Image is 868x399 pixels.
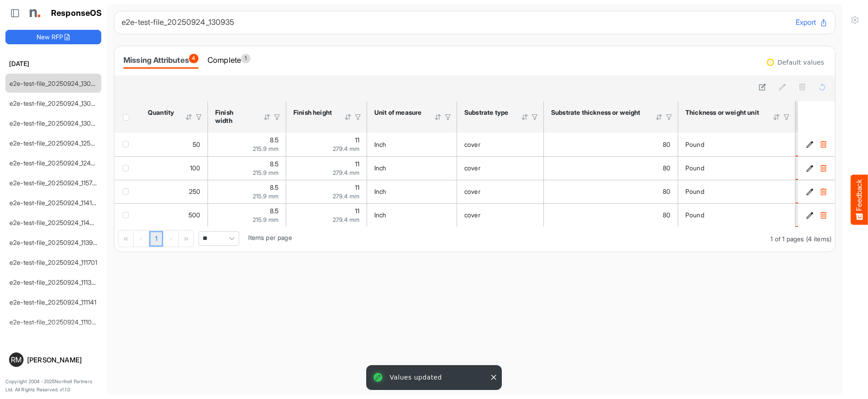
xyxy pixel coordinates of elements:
[241,54,250,63] span: 1
[355,160,359,168] span: 11
[270,183,278,191] span: 8.5
[819,211,828,220] button: Delete
[806,235,831,243] span: (4 items)
[208,54,250,66] div: Complete
[355,136,359,144] span: 11
[805,211,814,220] button: Edit
[193,141,200,148] span: 50
[489,373,498,382] button: Close
[544,203,678,227] td: 80 is template cell Column Header httpsnorthellcomontologiesmapping-rulesmaterialhasmaterialthick...
[851,174,868,225] button: Feedback
[9,99,103,107] a: e2e-test-file_20250924_130824
[798,133,837,156] td: 79495281-88f5-45ce-a624-3c6f1f6ec847 is template cell Column Header
[355,207,359,215] span: 11
[805,187,814,196] button: Edit
[253,169,278,176] span: 215.9 mm
[464,164,481,172] span: cover
[198,231,239,246] span: Pagerdropdown
[464,108,509,117] div: Substrate type
[367,180,457,203] td: Inch is template cell Column Header httpsnorthellcomontologiesmapping-rulesmeasurementhasunitofme...
[9,298,97,306] a: e2e-test-file_20250924_111141
[114,203,141,227] td: checkbox
[770,235,804,243] span: 1 of 1 pages
[333,169,359,176] span: 279.4 mm
[270,207,278,215] span: 8.5
[663,188,670,195] span: 80
[333,145,359,152] span: 279.4 mm
[355,183,359,191] span: 11
[27,357,98,363] div: [PERSON_NAME]
[685,108,761,117] div: Thickness or weight unit
[141,133,208,156] td: 50 is template cell Column Header httpsnorthellcomontologiesmapping-rulesorderhasquantity
[778,59,824,66] div: Default values
[9,318,99,326] a: e2e-test-file_20250924_111033
[805,140,814,149] button: Edit
[253,192,278,200] span: 215.9 mm
[286,133,367,156] td: 11 is template cell Column Header httpsnorthellcomontologiesmapping-rulesmeasurementhasfinishsize...
[253,145,278,152] span: 215.9 mm
[685,141,704,148] span: Pound
[270,136,278,144] span: 8.5
[273,113,281,121] div: Filter Icon
[189,188,200,195] span: 250
[374,164,387,172] span: Inch
[208,133,286,156] td: 8.5 is template cell Column Header httpsnorthellcomontologiesmapping-rulesmeasurementhasfinishsiz...
[9,139,102,147] a: e2e-test-file_20250924_125734
[9,199,100,207] a: e2e-test-file_20250924_114134
[663,164,670,172] span: 80
[798,203,837,227] td: 63b103b5-90dc-43b5-aac5-8b7ee1c144d2 is template cell Column Header
[114,180,141,203] td: checkbox
[457,156,544,180] td: cover is template cell Column Header httpsnorthellcomontologiesmapping-rulesmaterialhassubstratem...
[678,156,796,180] td: Pound is template cell Column Header httpsnorthellcomontologiesmapping-rulesmaterialhasmaterialth...
[122,19,788,26] h6: e2e-test-file_20250924_130935
[195,113,203,121] div: Filter Icon
[374,108,422,117] div: Unit of measure
[678,203,796,227] td: Pound is template cell Column Header httpsnorthellcomontologiesmapping-rulesmaterialhasmaterialth...
[114,227,835,252] div: Pager Container
[457,203,544,227] td: cover is template cell Column Header httpsnorthellcomontologiesmapping-rulesmaterialhassubstratem...
[9,159,103,167] a: e2e-test-file_20250924_124028
[368,367,500,388] div: Values updated
[5,30,101,44] button: New RFP
[51,9,102,18] h1: ResponseOS
[544,156,678,180] td: 80 is template cell Column Header httpsnorthellcomontologiesmapping-rulesmaterialhasmaterialthick...
[678,180,796,203] td: Pound is template cell Column Header httpsnorthellcomontologiesmapping-rulesmaterialhasmaterialth...
[190,164,200,172] span: 100
[367,156,457,180] td: Inch is template cell Column Header httpsnorthellcomontologiesmapping-rulesmeasurementhasunitofme...
[5,378,101,394] p: Copyright 2004 - 2025 Northell Partners Ltd. All Rights Reserved. v 1.1.0
[457,133,544,156] td: cover is template cell Column Header httpsnorthellcomontologiesmapping-rulesmaterialhassubstratem...
[531,113,539,121] div: Filter Icon
[118,230,134,247] div: Go to first page
[333,216,359,223] span: 279.4 mm
[11,356,22,363] span: RM
[464,211,481,219] span: cover
[663,211,670,219] span: 80
[9,119,102,127] a: e2e-test-file_20250924_130652
[783,113,791,121] div: Filter Icon
[141,156,208,180] td: 100 is template cell Column Header httpsnorthellcomontologiesmapping-rulesorderhasquantity
[796,17,828,28] button: Export
[148,108,173,117] div: Quantity
[149,231,163,247] a: Page 1 of 1 Pages
[9,278,99,286] a: e2e-test-file_20250924_111359
[678,133,796,156] td: Pound is template cell Column Header httpsnorthellcomontologiesmapping-rulesmaterialhasmaterialth...
[179,230,193,247] div: Go to last page
[9,239,99,246] a: e2e-test-file_20250924_113916
[9,80,102,87] a: e2e-test-file_20250924_130935
[819,164,828,173] button: Delete
[293,108,332,117] div: Finish height
[208,180,286,203] td: 8.5 is template cell Column Header httpsnorthellcomontologiesmapping-rulesmeasurementhasfinishsiz...
[208,156,286,180] td: 8.5 is template cell Column Header httpsnorthellcomontologiesmapping-rulesmeasurementhasfinishsiz...
[134,230,149,247] div: Go to previous page
[114,156,141,180] td: checkbox
[551,108,643,117] div: Substrate thickness or weight
[464,188,481,195] span: cover
[114,133,141,156] td: checkbox
[798,156,837,180] td: 66279d97-e400-4c79-830f-63063608fee2 is template cell Column Header
[685,164,704,172] span: Pound
[367,203,457,227] td: Inch is template cell Column Header httpsnorthellcomontologiesmapping-rulesmeasurementhasunitofme...
[367,133,457,156] td: Inch is template cell Column Header httpsnorthellcomontologiesmapping-rulesmeasurementhasunitofme...
[9,219,102,226] a: e2e-test-file_20250924_114020
[354,113,362,121] div: Filter Icon
[163,230,179,247] div: Go to next page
